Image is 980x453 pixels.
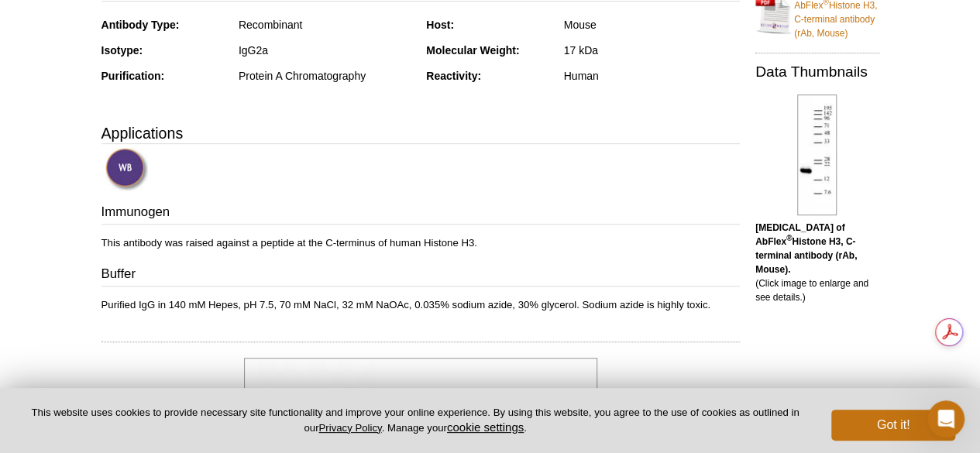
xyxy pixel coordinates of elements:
[426,44,519,57] strong: Molecular Weight:
[797,94,837,215] img: AbFlex<sup>®</sup> Histone H3, C-terminal antibody (rAb, Mouse) tested by Western blot.
[105,148,148,190] img: Western Blot Validated
[564,69,740,83] div: Human
[786,234,792,242] sup: ®
[239,69,414,83] div: Protein A Chromatography
[101,203,740,225] h3: Immunogen
[927,400,965,438] iframe: Intercom live chat
[25,406,806,435] p: This website uses cookies to provide necessary site functionality and improve your online experie...
[101,19,180,31] strong: Antibody Type:
[564,18,740,32] div: Mouse
[564,43,740,57] div: 17 kDa
[101,122,740,145] h3: Applications
[755,65,879,79] h2: Data Thumbnails
[447,420,524,434] button: cookie settings
[239,43,414,57] div: IgG2a
[101,236,740,250] p: This antibody was raised against a peptide at the C-terminus of human Histone H3.
[101,298,740,312] p: Purified IgG in 140 mM Hepes, pH 7.5, 70 mM NaCl, 32 mM NaOAc, 0.035% sodium azide, 30% glycerol....
[426,19,454,31] strong: Host:
[101,265,740,287] h3: Buffer
[755,221,879,304] p: (Click image to enlarge and see details.)
[831,410,955,441] button: Got it!
[318,422,381,434] a: Privacy Policy
[101,44,143,57] strong: Isotype:
[426,70,481,82] strong: Reactivity:
[101,70,165,82] strong: Purification:
[239,18,414,32] div: Recombinant
[755,222,857,275] b: [MEDICAL_DATA] of AbFlex Histone H3, C-terminal antibody (rAb, Mouse).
